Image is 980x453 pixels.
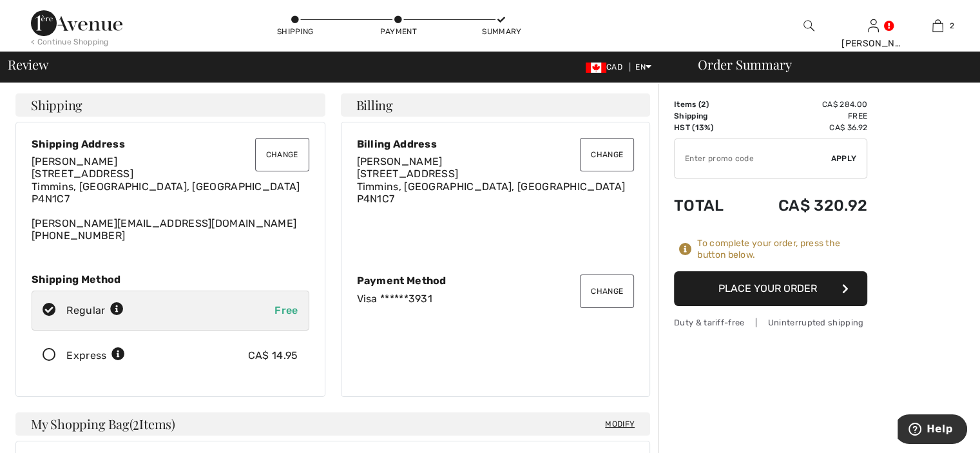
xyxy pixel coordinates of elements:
[674,122,744,133] td: HST (13%)
[274,304,298,316] span: Free
[482,26,521,37] div: Summary
[32,273,309,285] div: Shipping Method
[868,19,879,32] a: Sign In
[580,275,634,308] button: Change
[66,348,125,363] div: Express
[674,271,867,306] button: Place Your Order
[674,184,744,227] td: Total
[31,36,109,48] div: < Continue Shopping
[674,110,744,122] td: Shipping
[586,63,606,73] img: Canadian Dollar
[744,184,867,227] td: CA$ 320.92
[701,100,706,109] span: 2
[15,412,650,436] h4: My Shopping Bag
[682,58,972,71] div: Order Summary
[674,99,744,110] td: Items ( )
[674,316,867,329] div: Duty & tariff-free | Uninterrupted shipping
[605,418,635,430] span: Modify
[32,168,300,204] span: [STREET_ADDRESS] Timmins, [GEOGRAPHIC_DATA], [GEOGRAPHIC_DATA] P4N1C7
[32,155,309,242] div: [PERSON_NAME][EMAIL_ADDRESS][DOMAIN_NAME] [PHONE_NUMBER]
[803,18,814,34] img: search the website
[32,138,309,150] div: Shipping Address
[357,155,443,168] span: [PERSON_NAME]
[950,20,954,32] span: 2
[586,63,628,72] span: CAD
[898,414,967,447] iframe: Opens a widget where you can find more information
[276,26,314,37] div: Shipping
[31,10,122,36] img: 1ère Avenue
[635,63,651,72] span: EN
[255,138,309,171] button: Change
[841,37,905,50] div: [PERSON_NAME]
[32,155,117,168] span: [PERSON_NAME]
[675,139,831,178] input: Promo code
[357,275,635,287] div: Payment Method
[868,18,879,34] img: My Info
[8,58,48,71] span: Review
[744,122,867,133] td: CA$ 36.92
[133,414,139,431] span: 2
[248,348,298,363] div: CA$ 14.95
[379,26,418,37] div: Payment
[697,238,867,261] div: To complete your order, press the button below.
[831,153,857,164] span: Apply
[906,18,969,34] a: 2
[932,18,943,34] img: My Bag
[31,99,82,111] span: Shipping
[357,168,626,204] span: [STREET_ADDRESS] Timmins, [GEOGRAPHIC_DATA], [GEOGRAPHIC_DATA] P4N1C7
[580,138,634,171] button: Change
[356,99,393,111] span: Billing
[357,138,635,150] div: Billing Address
[744,110,867,122] td: Free
[744,99,867,110] td: CA$ 284.00
[130,415,175,432] span: ( Items)
[66,303,124,318] div: Regular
